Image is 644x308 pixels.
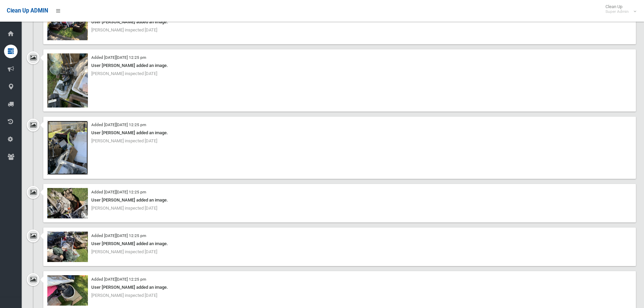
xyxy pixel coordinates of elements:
span: Clean Up [602,4,636,14]
img: e7f3295e-0a12-440a-af21-27c6a7948201.jpg [47,10,88,40]
small: Super Admin [605,9,629,14]
img: 544b1b53-12d8-4b0e-a97a-842b2377446d.jpg [47,232,88,262]
img: 5f780b63-bd81-430e-85ba-8c92888094c2.jpg [47,53,88,108]
div: User [PERSON_NAME] added an image. [47,240,632,248]
span: [PERSON_NAME] inspected [DATE] [91,71,157,76]
span: [PERSON_NAME] inspected [DATE] [91,249,157,254]
small: Added [DATE][DATE] 12:25 pm [91,233,146,238]
div: User [PERSON_NAME] added an image. [47,196,632,204]
small: Added [DATE][DATE] 12:25 pm [91,55,146,60]
img: 5c625527-ff02-4906-8f4f-d790f968b34c.jpg [47,188,88,218]
span: [PERSON_NAME] inspected [DATE] [91,27,157,32]
small: Added [DATE][DATE] 12:25 pm [91,277,146,282]
span: Clean Up ADMIN [7,7,48,14]
span: [PERSON_NAME] inspected [DATE] [91,293,157,298]
div: User [PERSON_NAME] added an image. [47,18,632,26]
span: [PERSON_NAME] inspected [DATE] [91,138,157,143]
small: Added [DATE][DATE] 12:25 pm [91,122,146,127]
small: Added [DATE][DATE] 12:25 pm [91,190,146,194]
img: 406faea1-6428-4b32-9f2f-a79220e90fa5.jpg [47,275,88,306]
div: User [PERSON_NAME] added an image. [47,129,632,137]
span: [PERSON_NAME] inspected [DATE] [91,206,157,211]
div: User [PERSON_NAME] added an image. [47,62,632,70]
div: User [PERSON_NAME] added an image. [47,283,632,291]
img: cef814e7-6895-402b-b81c-bc1f8938fbcf.jpg [47,121,88,175]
